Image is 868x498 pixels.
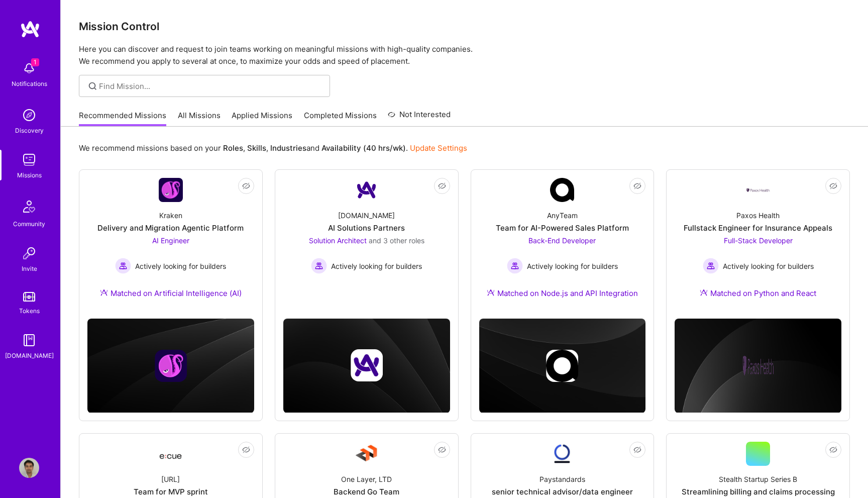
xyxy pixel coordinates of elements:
span: Actively looking for builders [723,261,814,271]
img: Ateam Purple Icon [487,288,495,296]
a: Completed Missions [304,110,377,127]
img: Company Logo [355,178,379,202]
a: Applied Missions [232,110,292,127]
div: Fullstack Engineer for Insurance Appeals [684,223,832,233]
span: Full-Stack Developer [724,236,793,245]
span: Back-End Developer [528,236,596,245]
div: Invite [22,263,37,274]
img: Company Logo [550,178,574,202]
img: logo [20,20,40,38]
i: icon SearchGrey [87,80,98,92]
i: icon EyeClosed [438,182,446,190]
div: Discovery [15,125,44,136]
div: Missions [17,170,42,180]
img: Actively looking for builders [115,258,131,274]
a: Not Interested [388,109,451,127]
img: cover [283,319,450,413]
img: Company logo [546,350,578,382]
i: icon EyeClosed [633,182,641,190]
span: Actively looking for builders [135,261,226,271]
div: Team for MVP sprint [134,486,208,497]
a: Company LogoKrakenDelivery and Migration Agentic PlatformAI Engineer Actively looking for builder... [87,178,254,311]
div: Team for AI-Powered Sales Platform [496,223,629,233]
a: Company Logo[DOMAIN_NAME]AI Solutions PartnersSolution Architect and 3 other rolesActively lookin... [283,178,450,291]
img: Actively looking for builders [703,258,719,274]
img: Company Logo [355,442,379,466]
img: discovery [19,105,39,125]
img: Actively looking for builders [507,258,523,274]
div: Paystandards [539,474,585,484]
i: icon EyeClosed [242,446,250,454]
div: senior technical advisor/data engineer [492,486,633,497]
div: Delivery and Migration Agentic Platform [97,223,244,233]
span: and 3 other roles [369,236,424,245]
i: icon EyeClosed [633,446,641,454]
a: Company LogoAnyTeamTeam for AI-Powered Sales PlatformBack-End Developer Actively looking for buil... [479,178,646,311]
div: Tokens [19,306,40,316]
div: Paxos Health [736,210,780,221]
i: icon EyeClosed [829,446,837,454]
div: AI Solutions Partners [328,223,405,233]
i: icon EyeClosed [242,182,250,190]
span: Actively looking for builders [331,261,422,271]
img: Ateam Purple Icon [700,288,708,296]
i: icon EyeClosed [438,446,446,454]
img: Company logo [351,349,383,381]
div: One Layer, LTD [341,474,392,484]
img: Company Logo [746,187,770,193]
div: [DOMAIN_NAME] [338,210,395,221]
b: Roles [223,143,243,153]
a: Recommended Missions [79,110,166,127]
img: Company logo [742,350,774,382]
b: Availability (40 hrs/wk) [321,143,406,153]
div: Kraken [159,210,182,221]
div: Matched on Python and React [700,288,816,298]
div: Matched on Artificial Intelligence (AI) [100,288,242,298]
img: Community [17,194,41,219]
a: All Missions [178,110,221,127]
div: Matched on Node.js and API Integration [487,288,638,298]
img: Company Logo [550,442,574,466]
p: Here you can discover and request to join teams working on meaningful missions with high-quality ... [79,43,850,67]
span: Solution Architect [309,236,367,245]
div: AnyTeam [547,210,578,221]
span: AI Engineer [152,236,189,245]
span: Actively looking for builders [527,261,618,271]
img: cover [87,319,254,413]
img: Actively looking for builders [311,258,327,274]
div: Backend Go Team [334,486,399,497]
a: User Avatar [17,458,42,478]
img: tokens [23,292,35,302]
img: guide book [19,330,39,350]
h3: Mission Control [79,20,850,33]
div: Community [13,219,45,229]
i: icon EyeClosed [829,182,837,190]
div: [URL] [161,474,180,484]
img: Company Logo [159,178,183,202]
b: Industries [270,143,306,153]
img: Invite [19,243,39,263]
img: Company Logo [159,445,183,463]
a: Update Settings [410,143,467,153]
div: [DOMAIN_NAME] [5,350,54,361]
a: Company LogoPaxos HealthFullstack Engineer for Insurance AppealsFull-Stack Developer Actively loo... [675,178,841,311]
img: Ateam Purple Icon [100,288,108,296]
img: teamwork [19,150,39,170]
input: Find Mission... [99,81,322,91]
img: Company logo [155,350,187,382]
img: User Avatar [19,458,39,478]
img: cover [479,319,646,413]
b: Skills [247,143,266,153]
div: Stealth Startup Series B [719,474,797,484]
img: cover [675,319,841,413]
p: We recommend missions based on your , , and . [79,143,467,153]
